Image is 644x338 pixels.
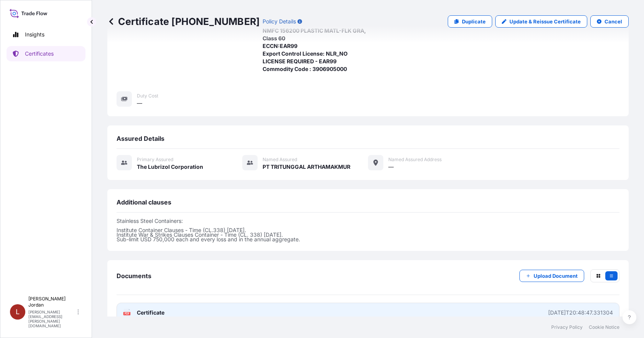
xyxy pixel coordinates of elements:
[25,50,54,58] p: Certificates
[117,303,619,323] a: PDFCertificate[DATE]T20:48:47.331304
[117,219,619,242] p: Stainless Steel Containers: Institute Container Clauses - Time (CL.338) [DATE]. Institute War & S...
[7,46,85,61] a: Certificates
[519,270,584,282] button: Upload Document
[137,157,173,163] span: Primary assured
[548,309,613,317] div: [DATE]T20:48:47.331304
[388,163,394,171] span: —
[448,15,492,28] a: Duplicate
[495,15,587,28] a: Update & Reissue Certificate
[117,272,151,280] span: Documents
[137,99,142,107] span: —
[137,163,203,171] span: The Lubrizol Corporation
[534,272,578,280] p: Upload Document
[25,31,44,38] p: Insights
[117,135,164,142] span: Assured Details
[107,15,260,28] p: Certificate [PHONE_NUMBER]
[125,312,130,315] text: PDF
[263,157,297,163] span: Named Assured
[388,157,442,163] span: Named Assured Address
[117,198,171,206] span: Additional clauses
[137,93,158,99] span: Duty Cost
[590,15,629,28] button: Cancel
[605,18,622,25] p: Cancel
[28,310,76,328] p: [PERSON_NAME][EMAIL_ADDRESS][PERSON_NAME][DOMAIN_NAME]
[509,18,581,25] p: Update & Reissue Certificate
[589,324,619,330] a: Cookie Notice
[462,18,486,25] p: Duplicate
[7,27,85,42] a: Insights
[137,309,164,317] span: Certificate
[16,308,20,316] span: L
[263,163,350,171] span: PT TRITUNGGAL ARTHAMAKMUR
[263,18,296,25] p: Policy Details
[28,296,76,308] p: [PERSON_NAME] Jordan
[551,324,583,330] a: Privacy Policy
